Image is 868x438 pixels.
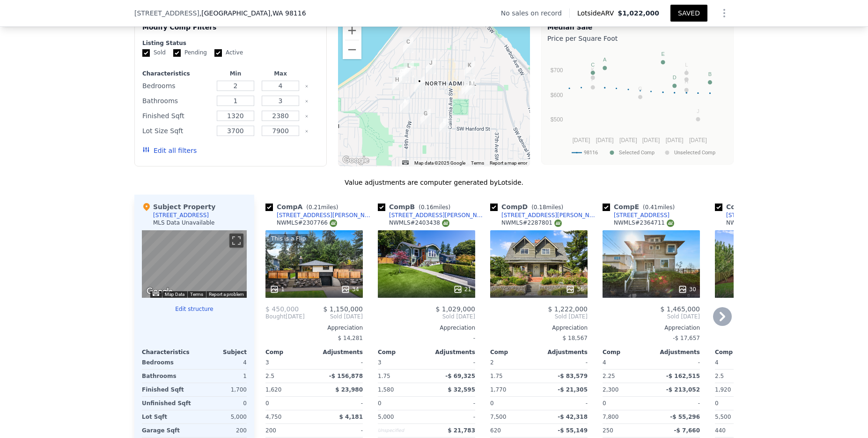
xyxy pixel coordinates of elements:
text: [DATE] [642,137,660,143]
span: 250 [603,427,613,434]
a: Open this area in Google Maps (opens a new window) [144,286,175,298]
a: Report a map error [490,160,527,166]
span: $ 450,000 [265,305,299,313]
div: [DATE] [265,313,305,320]
span: -$ 162,515 [666,373,700,379]
button: Keyboard shortcuts [153,292,159,296]
img: NWMLS Logo [442,219,449,227]
span: $ 1,150,000 [323,305,363,313]
span: 1,920 [715,386,731,393]
label: Pending [173,49,207,57]
div: 4 [196,356,247,369]
a: Terms (opens in new tab) [190,292,203,297]
div: Comp [378,348,427,356]
div: 2647 Walnut Ave SW [462,79,472,95]
div: Max [260,70,301,77]
text: I [686,68,687,74]
span: -$ 213,052 [666,386,700,393]
div: Comp [265,348,314,356]
span: Sold [DATE] [305,313,363,320]
div: [STREET_ADDRESS][PERSON_NAME] [277,211,374,219]
div: Subject Property [142,202,215,211]
div: 21 [453,285,471,294]
div: 2.25 [603,370,649,383]
span: $1,022,000 [618,9,659,17]
span: 3 [265,359,269,366]
a: [STREET_ADDRESS][PERSON_NAME] [378,211,486,219]
a: [STREET_ADDRESS] [603,211,669,219]
div: Value adjustments are computer generated by Lotside . [134,178,734,187]
div: Appreciation [490,324,588,332]
span: 0 [715,400,719,407]
svg: A chart. [547,45,728,162]
div: - [428,356,475,369]
div: 36 [566,285,584,294]
div: Subject [194,348,247,356]
div: This is a Flip [269,234,308,243]
span: 0 [490,400,494,407]
div: 2.5 [265,370,312,383]
div: 200 [196,424,247,437]
span: 4 [715,359,719,366]
span: , [GEOGRAPHIC_DATA] [199,8,306,18]
div: 5022 SW Waite St [397,67,407,83]
input: Pending [173,49,181,57]
span: -$ 69,325 [445,373,475,379]
div: Characteristics [142,348,194,356]
button: Toggle fullscreen view [229,234,243,248]
div: 2332 50th Ave SW [404,61,414,77]
div: Adjustments [314,348,363,356]
div: 1.75 [490,370,537,383]
span: -$ 17,657 [673,335,700,341]
text: Unselected Comp [674,150,715,156]
span: 4 [603,359,606,366]
div: Listing Status [142,39,319,47]
div: Comp E [603,202,678,211]
div: - [316,424,363,437]
text: H [684,79,688,84]
div: Characteristics [142,70,211,77]
button: Keyboard shortcuts [402,160,409,165]
div: - [541,356,588,369]
text: E [661,51,664,57]
span: 2 [490,359,494,366]
div: Comp B [378,202,454,211]
span: 0 [603,400,606,407]
div: Median Sale [547,23,728,32]
div: [STREET_ADDRESS] [726,211,782,219]
div: No sales on record [501,8,569,18]
div: - [428,410,475,423]
span: ( miles) [528,204,567,211]
div: Comp [490,348,539,356]
text: D [673,75,677,80]
span: Sold [DATE] [490,313,588,320]
div: MLS Data Unavailable [153,219,215,227]
div: Bathrooms [142,94,211,107]
span: $ 1,465,000 [660,305,700,313]
button: Clear [305,129,309,133]
span: ( miles) [639,204,678,211]
span: 7,500 [490,414,506,420]
span: 620 [490,427,501,434]
div: NWMLS # 2403438 [389,219,449,227]
text: K [591,67,595,72]
div: [STREET_ADDRESS] [614,211,669,219]
div: 1,700 [196,383,247,396]
text: J [697,108,699,114]
div: Unfinished Sqft [142,397,192,410]
div: Price per Square Foot [547,32,728,45]
span: 200 [265,427,276,434]
text: 98116 [584,150,598,156]
button: Map Data [165,291,184,298]
text: $700 [551,67,563,74]
img: Google [144,286,175,298]
span: 1,770 [490,386,506,393]
div: Lot Sqft [142,410,192,423]
div: Appreciation [265,324,363,332]
span: $ 14,281 [338,335,363,341]
span: 5,000 [378,414,394,420]
span: 3 [378,359,382,366]
span: -$ 83,579 [558,373,588,379]
div: Comp [715,348,764,356]
label: Sold [142,49,166,57]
